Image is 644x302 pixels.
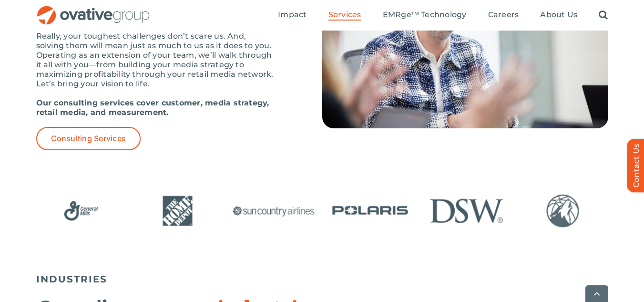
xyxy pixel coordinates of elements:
[540,10,577,21] a: About Us
[328,10,361,21] a: Services
[36,31,275,89] p: Really, your toughest challenges don’t scare us. And, solving them will mean just as much to us a...
[36,273,608,285] h5: INDUSTRIES
[325,192,415,231] div: 10 / 24
[383,10,467,20] span: EMRge™ Technology
[488,10,519,21] a: Careers
[383,10,467,21] a: EMRge™ Technology
[540,10,577,20] span: About Us
[518,192,608,231] div: 12 / 24
[599,10,608,21] a: Search
[51,134,126,143] span: Consulting Services
[36,127,141,150] a: Consulting Services
[36,5,151,14] a: OG_Full_horizontal_RGB
[133,192,223,231] div: 8 / 24
[278,10,307,21] a: Impact
[421,192,511,231] div: 11 / 24
[229,192,319,231] div: 9 / 24
[278,10,307,20] span: Impact
[488,10,519,20] span: Careers
[328,10,361,20] span: Services
[36,98,269,117] strong: Our consulting services cover customer, media strategy, retail media, and measurement.
[36,192,126,231] div: 7 / 24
